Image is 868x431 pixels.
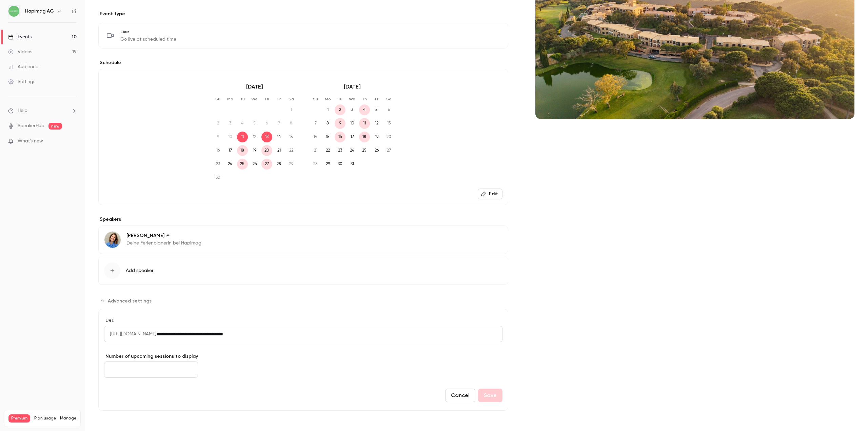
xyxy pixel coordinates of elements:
[261,159,272,170] span: 27
[347,104,358,115] span: 3
[98,11,508,17] p: Event type
[286,118,297,129] span: 8
[18,122,44,130] a: SpeakerHub
[98,257,508,285] button: Add speaker
[249,118,260,129] span: 5
[98,295,508,411] section: Advanced settings
[237,118,248,129] span: 4
[310,159,321,170] span: 28
[310,145,321,156] span: 21
[383,132,394,142] span: 20
[8,78,35,85] div: Settings
[213,83,297,91] p: [DATE]
[310,118,321,129] span: 7
[335,96,346,102] p: Tu
[347,118,358,129] span: 10
[335,132,346,142] span: 16
[261,96,272,102] p: Th
[126,267,154,274] span: Add speaker
[237,132,248,142] span: 11
[104,232,121,248] img: Nicole ☀
[261,145,272,156] span: 20
[98,216,508,223] label: Speakers
[8,34,32,40] div: Events
[322,159,333,170] span: 29
[68,138,77,144] iframe: Noticeable Trigger
[213,172,223,183] span: 30
[249,159,260,170] span: 26
[347,96,358,102] p: We
[359,118,370,129] span: 11
[383,145,394,156] span: 27
[322,104,333,115] span: 1
[8,48,32,55] div: Videos
[98,226,508,254] div: Nicole ☀[PERSON_NAME] ☀Deine Ferienplanerin bei Hapimag
[104,353,198,360] label: Number of upcoming sessions to display
[98,59,508,66] p: Schedule
[34,416,56,421] span: Plan usage
[261,132,272,142] span: 13
[359,132,370,142] span: 18
[322,132,333,142] span: 15
[8,107,77,114] li: help-dropdown-opener
[213,132,223,142] span: 9
[274,145,284,156] span: 21
[237,159,248,170] span: 25
[126,240,201,247] p: Deine Ferienplanerin bei Hapimag
[25,8,54,15] h6: Hapimag AG
[249,96,260,102] p: We
[261,118,272,129] span: 6
[213,145,223,156] span: 16
[120,36,176,43] span: Go live at scheduled time
[249,132,260,142] span: 12
[371,104,382,115] span: 5
[371,132,382,142] span: 19
[383,96,394,102] p: Sa
[322,145,333,156] span: 22
[8,414,30,423] span: Premium
[335,145,346,156] span: 23
[274,159,284,170] span: 28
[213,159,223,170] span: 23
[18,107,27,114] span: Help
[322,96,333,102] p: Mo
[286,104,297,115] span: 1
[335,159,346,170] span: 30
[286,145,297,156] span: 22
[286,132,297,142] span: 15
[274,118,284,129] span: 7
[18,138,43,145] span: What's new
[120,28,176,35] span: Live
[237,145,248,156] span: 18
[104,326,156,342] span: [URL][DOMAIN_NAME]
[335,104,346,115] span: 2
[371,96,382,102] p: Fr
[347,132,358,142] span: 17
[213,96,223,102] p: Su
[274,96,284,102] p: Fr
[8,63,38,70] div: Audience
[249,145,260,156] span: 19
[371,118,382,129] span: 12
[213,118,223,129] span: 2
[274,132,284,142] span: 14
[478,189,502,199] button: Edit
[98,295,156,306] button: Advanced settings
[359,104,370,115] span: 4
[8,6,19,17] img: Hapimag AG
[237,96,248,102] p: Tu
[225,118,236,129] span: 3
[225,132,236,142] span: 10
[383,104,394,115] span: 6
[322,118,333,129] span: 8
[383,118,394,129] span: 13
[371,145,382,156] span: 26
[335,118,346,129] span: 9
[310,132,321,142] span: 14
[48,123,62,130] span: new
[225,96,236,102] p: Mo
[347,159,358,170] span: 31
[60,416,76,421] a: Manage
[445,389,475,402] button: Cancel
[359,145,370,156] span: 25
